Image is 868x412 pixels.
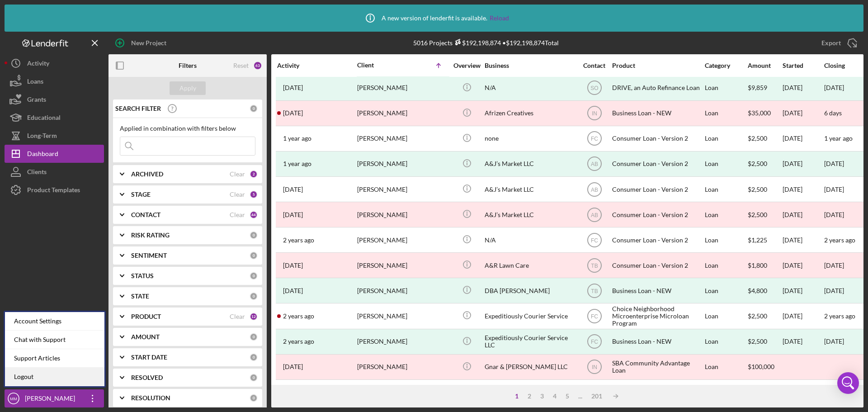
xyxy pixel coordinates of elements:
[250,292,258,300] div: 0
[705,330,747,354] div: Loan
[131,333,160,341] b: AMOUNT
[783,228,823,252] div: [DATE]
[250,251,258,260] div: 0
[283,84,303,91] time: 2022-11-17 22:39
[357,253,448,277] div: [PERSON_NAME]
[612,380,703,404] div: Business Loan - NEW
[783,152,823,176] div: [DATE]
[705,380,747,404] div: Loan
[453,39,501,47] div: $192,198,874
[131,252,167,259] b: SENTIMENT
[485,62,575,69] div: Business
[283,262,303,269] time: 2024-10-07 15:28
[120,125,255,132] div: Applied in combination with filters below
[485,76,575,100] div: N/A
[590,161,598,167] text: AB
[357,127,448,151] div: [PERSON_NAME]
[821,34,841,52] div: Export
[612,330,703,354] div: Business Loan - NEW
[490,14,509,22] a: Reload
[587,393,607,400] div: 201
[5,90,104,109] button: Grants
[783,101,823,125] div: [DATE]
[705,62,747,69] div: Category
[253,61,262,70] div: 63
[27,90,46,111] div: Grants
[250,394,258,402] div: 0
[357,355,448,379] div: [PERSON_NAME]
[131,313,161,320] b: PRODUCT
[612,253,703,277] div: Consumer Loan - Version 2
[250,190,258,199] div: 5
[590,85,598,91] text: SO
[357,177,448,201] div: [PERSON_NAME]
[577,62,611,69] div: Contact
[574,393,587,400] div: ...
[591,288,598,294] text: TB
[170,81,206,95] button: Apply
[131,191,151,198] b: STAGE
[5,72,104,90] button: Loans
[230,191,245,198] div: Clear
[357,76,448,100] div: [PERSON_NAME]
[485,380,575,404] div: Gnar & [PERSON_NAME] LLC
[131,211,160,218] b: CONTACT
[548,393,561,400] div: 4
[824,211,844,218] time: [DATE]
[131,293,149,300] b: STATE
[561,393,574,400] div: 5
[783,279,823,303] div: [DATE]
[233,62,249,69] div: Reset
[510,393,523,400] div: 1
[250,170,258,178] div: 2
[283,135,311,142] time: 2024-05-01 15:25
[824,236,855,244] time: 2 years ago
[748,62,782,69] div: Amount
[115,105,161,112] b: SEARCH FILTER
[485,253,575,277] div: A&R Lawn Care
[612,279,703,303] div: Business Loan - NEW
[748,253,782,277] div: $1,800
[748,355,782,379] div: $100,000
[5,54,104,72] button: Activity
[783,253,823,277] div: [DATE]
[612,76,703,100] div: DRIVE, an Auto Refinance Loan
[5,349,104,368] a: Support Articles
[485,279,575,303] div: DBA [PERSON_NAME]
[591,136,598,142] text: FC
[357,279,448,303] div: [PERSON_NAME]
[357,152,448,176] div: [PERSON_NAME]
[592,110,597,117] text: IN
[612,62,703,69] div: Product
[705,177,747,201] div: Loan
[5,181,104,199] a: Product Templates
[27,127,57,147] div: Long-Term
[824,261,844,269] time: [DATE]
[250,353,258,361] div: 0
[357,380,448,404] div: [PERSON_NAME]
[748,312,767,320] span: $2,500
[179,62,197,69] b: Filters
[812,34,863,52] button: Export
[783,62,823,69] div: Started
[824,109,842,117] time: 6 days
[485,304,575,328] div: Expeditiously Courier Service
[705,203,747,227] div: Loan
[824,338,844,345] div: [DATE]
[5,127,104,145] button: Long-Term
[748,279,782,303] div: $4,800
[591,262,598,269] text: TB
[283,313,314,320] time: 2024-01-05 15:13
[748,236,767,244] span: $1,225
[824,84,844,91] div: [DATE]
[450,62,484,69] div: Overview
[5,145,104,163] button: Dashboard
[485,228,575,252] div: N/A
[23,389,81,410] div: [PERSON_NAME]
[705,253,747,277] div: Loan
[131,272,154,279] b: STATUS
[5,389,104,407] button: MM[PERSON_NAME]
